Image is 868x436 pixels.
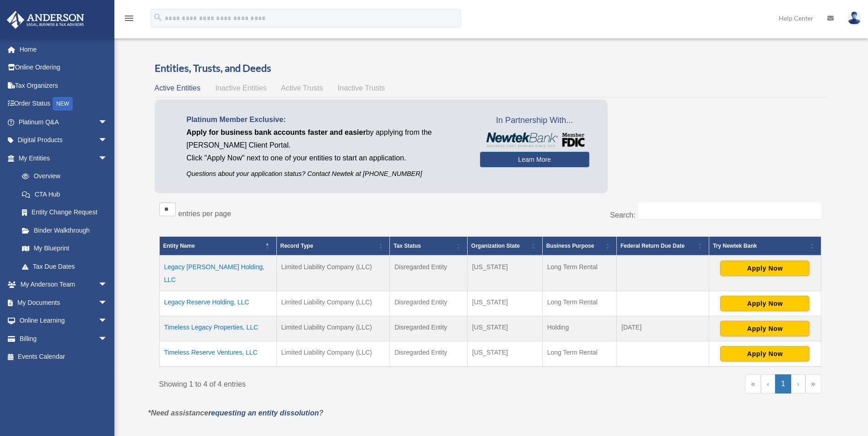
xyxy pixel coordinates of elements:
[6,348,121,366] a: Events Calendar
[276,341,390,367] td: Limited Liability Company (LLC)
[617,236,709,255] th: Federal Return Due Date: Activate to sort
[761,374,775,393] a: Previous
[6,113,121,131] a: Platinum Q&Aarrow_drop_down
[208,409,319,417] a: requesting an entity dissolution
[187,152,466,165] p: Click "Apply Now" next to one of your entities to start an application.
[390,236,468,255] th: Tax Status: Activate to sort
[720,296,809,311] button: Apply Now
[713,240,807,251] div: Try Newtek Bank
[620,243,685,249] span: Federal Return Due Date
[480,113,589,128] span: In Partnership With...
[155,61,826,75] h3: Entities, Trusts, and Deeds
[159,316,276,341] td: Timeless Legacy Properties, LLC
[187,168,466,180] p: Questions about your application status? Contact Newtek at [PHONE_NUMBER]
[98,293,117,312] span: arrow_drop_down
[6,293,121,312] a: My Documentsarrow_drop_down
[276,255,390,291] td: Limited Liability Company (LLC)
[159,236,276,255] th: Entity Name: Activate to invert sorting
[13,257,117,276] a: Tax Due Dates
[187,126,466,152] p: by applying from the [PERSON_NAME] Client Portal.
[394,243,421,249] span: Tax Status
[124,13,135,24] i: menu
[98,276,117,294] span: arrow_drop_down
[617,316,709,341] td: [DATE]
[467,341,542,367] td: [US_STATE]
[155,84,200,92] span: Active Entities
[178,210,232,218] label: entries per page
[13,185,117,203] a: CTA Hub
[720,321,809,336] button: Apply Now
[215,84,266,92] span: Inactive Entities
[6,312,121,330] a: Online Learningarrow_drop_down
[542,291,616,316] td: Long Term Rental
[159,291,276,316] td: Legacy Reserve Holding, LLC
[775,374,791,393] a: 1
[542,316,616,341] td: Holding
[163,243,195,249] span: Entity Name
[390,316,468,341] td: Disregarded Entity
[542,236,616,255] th: Business Purpose: Activate to sort
[148,409,323,417] em: *Need assistance ?
[720,346,809,362] button: Apply Now
[187,128,366,136] span: Apply for business bank accounts faster and easier
[280,243,313,249] span: Record Type
[276,316,390,341] td: Limited Liability Company (LLC)
[153,12,163,22] i: search
[276,236,390,255] th: Record Type: Activate to sort
[98,330,117,348] span: arrow_drop_down
[745,374,761,393] a: First
[6,276,121,294] a: My Anderson Teamarrow_drop_down
[471,243,520,249] span: Organization State
[542,255,616,291] td: Long Term Rental
[338,84,385,92] span: Inactive Trusts
[847,11,861,25] img: User Pic
[124,16,135,24] a: menu
[709,236,821,255] th: Try Newtek Bank : Activate to sort
[6,131,121,149] a: Digital Productsarrow_drop_down
[4,11,87,29] img: Anderson Advisors Platinum Portal
[13,221,117,239] a: Binder Walkthrough
[159,255,276,291] td: Legacy [PERSON_NAME] Holding, LLC
[6,76,121,95] a: Tax Organizers
[390,341,468,367] td: Disregarded Entity
[98,131,117,150] span: arrow_drop_down
[187,113,466,126] p: Platinum Member Exclusive:
[281,84,323,92] span: Active Trusts
[98,113,117,132] span: arrow_drop_down
[791,374,805,393] a: Next
[546,243,594,249] span: Business Purpose
[98,149,117,168] span: arrow_drop_down
[805,374,821,393] a: Last
[159,341,276,367] td: Timeless Reserve Ventures, LLC
[6,149,117,167] a: My Entitiesarrow_drop_down
[53,97,73,111] div: NEW
[159,374,484,391] div: Showing 1 to 4 of 4 entries
[6,95,121,113] a: Order StatusNEW
[13,239,117,258] a: My Blueprint
[467,316,542,341] td: [US_STATE]
[467,255,542,291] td: [US_STATE]
[390,255,468,291] td: Disregarded Entity
[6,40,121,58] a: Home
[98,312,117,330] span: arrow_drop_down
[720,261,809,276] button: Apply Now
[390,291,468,316] td: Disregarded Entity
[610,211,635,219] label: Search:
[276,291,390,316] td: Limited Liability Company (LLC)
[467,236,542,255] th: Organization State: Activate to sort
[480,152,589,167] a: Learn More
[13,167,112,186] a: Overview
[6,330,121,348] a: Billingarrow_drop_down
[485,133,585,147] img: NewtekBankLogoSM.png
[13,203,117,222] a: Entity Change Request
[542,341,616,367] td: Long Term Rental
[6,58,121,77] a: Online Ordering
[467,291,542,316] td: [US_STATE]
